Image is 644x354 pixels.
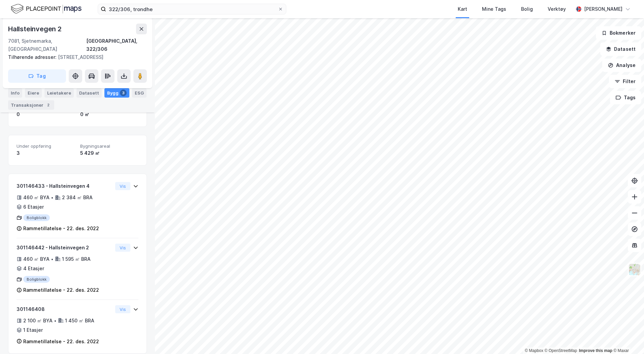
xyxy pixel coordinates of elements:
[482,5,506,13] div: Mine Tags
[23,317,53,325] div: 2 100 ㎡ BYA
[115,305,130,313] button: Vis
[23,264,44,273] div: 4 Etasjer
[8,69,66,83] button: Tag
[62,255,91,263] div: 1 595 ㎡ BRA
[65,317,94,325] div: 1 450 ㎡ BRA
[17,110,75,118] div: 0
[115,182,130,190] button: Vis
[132,88,147,98] div: ESG
[8,100,54,110] div: Transaksjoner
[8,24,63,34] div: Hallsteinvegen 2
[51,256,54,262] div: •
[106,4,278,14] input: Søk på adresse, matrikkel, gårdeiere, leietakere eller personer
[23,193,50,202] div: 460 ㎡ BYA
[525,348,543,353] a: Mapbox
[23,203,44,211] div: 6 Etasjer
[548,5,566,13] div: Verktøy
[8,53,141,61] div: [STREET_ADDRESS]
[8,54,58,60] span: Tilhørende adresser:
[62,193,93,202] div: 2 384 ㎡ BRA
[609,75,641,88] button: Filter
[610,322,644,354] div: Kontrollprogram for chat
[579,348,612,353] a: Improve this map
[80,110,138,118] div: 0 ㎡
[602,59,641,72] button: Analyse
[51,195,54,200] div: •
[17,143,75,149] span: Under oppføring
[25,88,42,98] div: Eiere
[23,326,43,334] div: 1 Etasjer
[120,90,127,96] div: 3
[17,305,112,313] div: 301146408
[23,255,50,263] div: 460 ㎡ BYA
[610,322,644,354] iframe: Chat Widget
[45,102,52,108] div: 2
[11,3,82,15] img: logo.f888ab2527a4732fd821a326f86c7f29.svg
[8,37,86,53] div: 7081, Sjetnemarka, [GEOGRAPHIC_DATA]
[8,88,22,98] div: Info
[44,88,74,98] div: Leietakere
[76,88,102,98] div: Datasett
[17,244,112,252] div: 301146442 - Hallsteinvegen 2
[596,26,641,40] button: Bokmerker
[521,5,533,13] div: Bolig
[17,182,112,190] div: 301146433 - Hallsteinvegen 4
[23,224,99,233] div: Rammetillatelse - 22. des. 2022
[104,88,129,98] div: Bygg
[80,149,138,157] div: 5 429 ㎡
[23,338,99,346] div: Rammetillatelse - 22. des. 2022
[628,263,641,276] img: Z
[600,42,641,56] button: Datasett
[17,149,75,157] div: 3
[458,5,467,13] div: Kart
[23,286,99,294] div: Rammetillatelse - 22. des. 2022
[545,348,577,353] a: OpenStreetMap
[86,37,147,53] div: [GEOGRAPHIC_DATA], 322/306
[80,143,138,149] span: Bygningsareal
[584,5,622,13] div: [PERSON_NAME]
[115,244,130,252] button: Vis
[610,91,641,104] button: Tags
[54,318,57,323] div: •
